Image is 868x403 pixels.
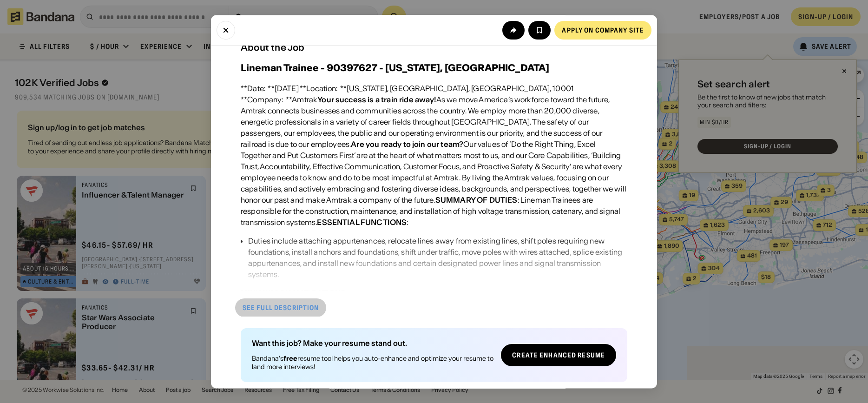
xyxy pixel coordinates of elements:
div: Bandana's resume tool helps you auto-enhance and optimize your resume to land more interviews! [252,354,493,371]
button: Close [217,20,235,39]
h3: Lineman Trainee - 90397627 - [US_STATE], [GEOGRAPHIC_DATA] [241,60,549,75]
div: Want this job? Make your resume stand out. [252,339,493,347]
div: Your success is a train ride away! [317,95,436,104]
div: : [241,287,348,298]
div: Duties include attaching appurtenances, relocate lines away from existing lines, shift poles requ... [248,235,627,280]
div: Apply on company site [562,26,644,33]
div: See full description [243,304,319,311]
div: Are you ready to join our team? [351,139,463,149]
div: MINIMUM QUALIFICATIONS [241,288,346,297]
div: SUMMARY OF DUTIES [435,195,518,205]
div: About the Job [241,42,627,53]
div: **Date: **[DATE] **Location: **[US_STATE], [GEOGRAPHIC_DATA], [GEOGRAPHIC_DATA], 10001 **Company:... [241,83,627,228]
div: ESSENTIAL FUNCTIONS [317,218,407,227]
b: free [283,354,297,363]
div: Create Enhanced Resume [512,352,605,358]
